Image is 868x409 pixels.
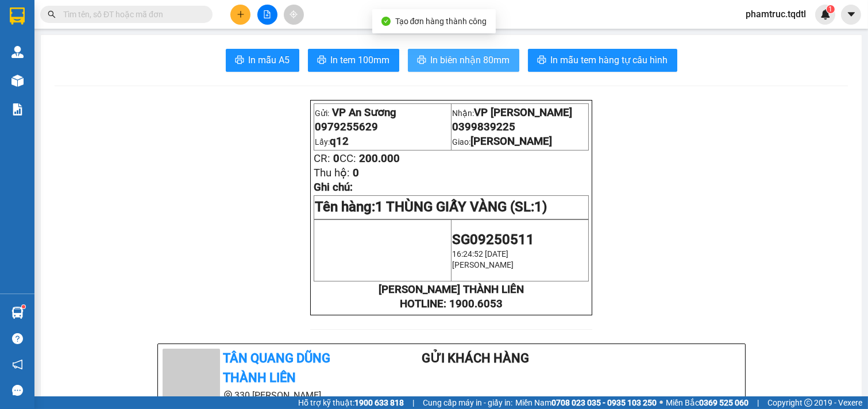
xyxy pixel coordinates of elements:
[417,55,426,66] span: printer
[308,49,399,72] button: printerIn tem 100mm
[3,79,40,92] span: Thu hộ:
[22,48,59,60] span: VP Q12
[699,398,749,407] strong: 0369 525 060
[257,5,277,25] button: file-add
[332,106,396,119] span: VP An Sương
[333,152,340,165] span: 0
[820,9,831,20] img: icon-new-feature
[666,396,749,409] span: Miền Bắc
[63,8,199,21] input: Tìm tên, số ĐT hoặc mã đơn
[659,400,663,405] span: ⚪️
[422,351,529,365] b: Gửi khách hàng
[163,388,376,403] li: 330 [PERSON_NAME]
[330,135,349,148] span: q12
[470,135,552,148] span: [PERSON_NAME]
[354,398,404,407] strong: 1900 633 818
[23,65,29,78] span: 0
[827,5,835,13] sup: 1
[452,121,515,133] span: 0399839225
[314,167,350,179] span: Thu hộ:
[828,5,832,13] span: 1
[315,106,450,119] p: Gửi:
[226,49,299,72] button: printerIn mẫu A5
[551,398,657,407] strong: 0708 023 035 - 0935 103 250
[29,65,46,78] span: CC:
[11,307,24,319] img: warehouse-icon
[736,7,815,21] span: phamtruc.tqdtl
[43,79,49,92] span: 0
[298,396,404,409] span: Hỗ trợ kỹ thuật:
[408,49,519,72] button: printerIn biên nhận 80mm
[237,10,245,18] span: plus
[395,17,487,26] span: Tạo đơn hàng thành công
[12,333,23,344] span: question-circle
[537,55,546,66] span: printer
[86,33,149,46] span: 0905877733
[314,181,353,194] span: Ghi chú:
[11,75,24,87] img: warehouse-icon
[359,152,400,165] span: 200.000
[381,17,391,26] span: check-circle
[284,5,304,25] button: aim
[235,55,244,66] span: printer
[107,48,148,60] span: CAM LỘ
[5,33,68,46] span: 0906826536
[317,55,326,66] span: printer
[452,106,588,119] p: Nhận:
[230,5,250,25] button: plus
[315,199,547,215] span: Tên hàng:
[551,53,668,67] span: In mẫu tem hàng tự cấu hình
[412,396,414,409] span: |
[86,49,148,60] span: Giao:
[10,7,25,25] img: logo-vxr
[5,6,84,32] p: Gửi:
[452,249,508,258] span: 16:24:52 [DATE]
[49,65,55,78] span: 0
[22,305,25,308] sup: 1
[5,6,53,32] span: VP An Sương
[331,53,390,67] span: In tem 100mm
[534,199,547,215] span: 1)
[223,351,331,385] b: Tân Quang Dũng Thành Liên
[314,152,330,165] span: CR:
[340,152,356,165] span: CC:
[315,137,349,146] span: Lấy:
[474,106,572,119] span: VP [PERSON_NAME]
[353,167,359,179] span: 0
[11,46,24,58] img: warehouse-icon
[249,53,290,67] span: In mẫu A5
[757,396,759,409] span: |
[12,385,23,396] span: message
[11,103,24,115] img: solution-icon
[12,359,23,370] span: notification
[375,199,547,215] span: 1 THÙNG GIẤY VÀNG (SL:
[528,49,677,72] button: printerIn mẫu tem hàng tự cấu hình
[804,399,812,407] span: copyright
[223,391,233,400] span: environment
[48,10,56,18] span: search
[846,9,857,20] span: caret-down
[3,65,20,78] span: CR:
[315,121,378,133] span: 0979255629
[515,396,657,409] span: Miền Nam
[841,5,861,25] button: caret-down
[5,49,59,60] span: Lấy:
[263,10,271,18] span: file-add
[86,6,168,32] p: Nhận:
[86,6,168,32] span: VP 330 [PERSON_NAME]
[423,396,512,409] span: Cung cấp máy in - giấy in:
[353,221,412,280] img: qr-code
[431,53,510,67] span: In biên nhận 80mm
[452,260,514,269] span: [PERSON_NAME]
[290,10,298,18] span: aim
[452,231,534,248] span: SG09250511
[379,283,524,296] strong: [PERSON_NAME] THÀNH LIÊN
[400,298,503,310] strong: HOTLINE: 1900.6053
[452,137,552,146] span: Giao:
